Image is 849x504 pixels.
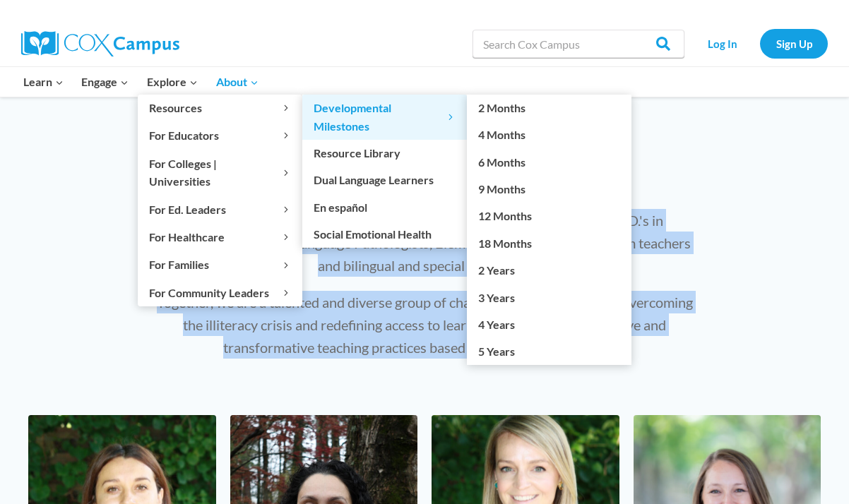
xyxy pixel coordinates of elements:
button: Child menu of Resources [138,95,302,121]
button: Child menu of For Colleges | Universities [138,150,302,195]
a: Log In [691,29,753,58]
button: Child menu of Engage [73,67,138,97]
button: Child menu of Learn [14,67,73,97]
a: 2 Months [467,95,631,121]
button: Child menu of For Healthcare [138,224,302,251]
img: Cox Campus [21,31,179,56]
a: 4 Months [467,121,631,148]
a: 9 Months [467,176,631,203]
button: Child menu of For Ed. Leaders [138,196,302,222]
a: 6 Months [467,148,631,175]
a: 18 Months [467,229,631,256]
a: 12 Months [467,203,631,229]
a: En español [302,193,467,220]
button: Child menu of Developmental Milestones [302,95,467,140]
a: 3 Years [467,284,631,311]
button: Child menu of For Educators [138,122,302,149]
nav: Primary Navigation [14,67,267,97]
a: 5 Years [467,338,631,365]
a: Dual Language Learners [302,167,467,193]
p: Together, we are a talented and diverse group of change agents committed to overcoming the illite... [151,291,698,359]
nav: Secondary Navigation [691,29,828,58]
a: Resource Library [302,140,467,167]
a: 2 Years [467,257,631,284]
button: Child menu of For Community Leaders [138,279,302,306]
a: 4 Years [467,311,631,338]
button: Child menu of For Families [138,251,302,278]
a: Sign Up [760,29,828,58]
button: Child menu of Explore [138,67,207,97]
button: Child menu of About [207,67,268,97]
input: Search Cox Campus [473,30,684,58]
a: Social Emotional Health [302,221,467,248]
